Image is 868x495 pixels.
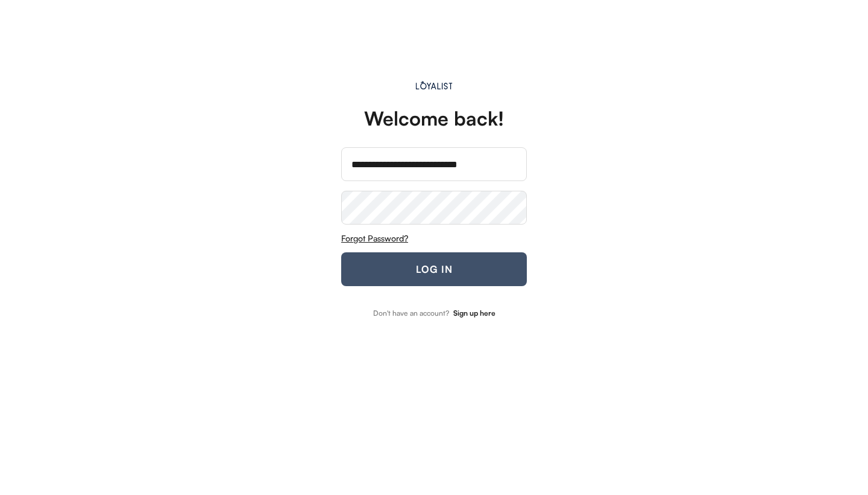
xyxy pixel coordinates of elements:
strong: Sign up here [453,308,495,318]
div: Don't have an account? [373,310,449,317]
u: Forgot Password? [341,233,408,243]
img: Main.svg [414,81,455,89]
button: LOG IN [341,252,527,286]
div: Welcome back! [364,109,504,128]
